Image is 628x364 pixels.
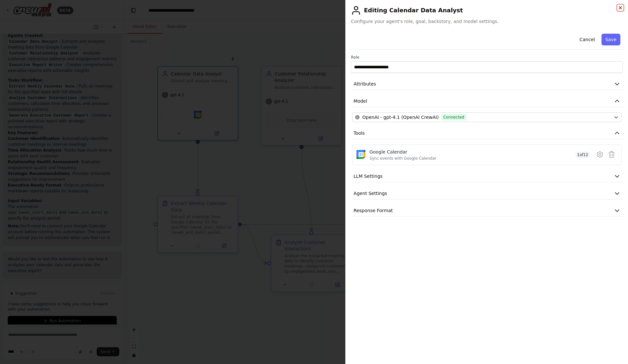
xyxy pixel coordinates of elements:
span: Attributes [353,81,376,87]
span: 1 of 12 [575,152,590,158]
button: Attributes [351,78,623,90]
button: Model [351,95,623,107]
button: Delete tool [606,149,617,160]
img: Google Calendar [356,150,365,159]
h2: Editing Calendar Data Analyst [351,5,623,16]
div: Google Calendar [369,149,436,155]
label: Role [351,55,623,60]
button: Save [601,34,620,45]
span: Agent Settings [353,190,387,197]
button: Cancel [575,34,598,45]
div: Sync events with Google Calendar [369,156,436,161]
span: Model [353,98,367,104]
span: Connected [441,114,466,120]
span: Configure your agent's role, goal, backstory, and model settings. [351,18,623,25]
button: Agent Settings [351,188,623,199]
span: OpenAI - gpt-4.1 (OpenAI CrewAI) [362,114,439,120]
span: Tools [353,130,365,136]
button: OpenAI - gpt-4.1 (OpenAI CrewAI)Connected [352,112,622,122]
button: Tools [351,127,623,139]
span: Response Format [353,207,393,214]
button: Response Format [351,205,623,217]
button: Configure tool [594,149,606,160]
button: LLM Settings [351,170,623,182]
span: LLM Settings [353,173,383,179]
